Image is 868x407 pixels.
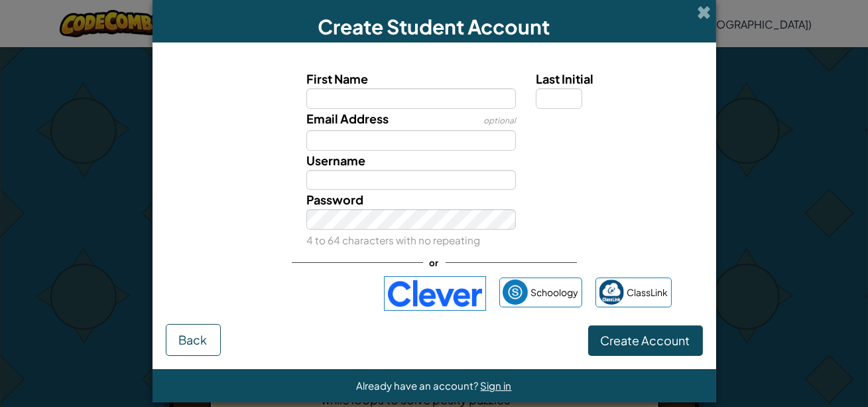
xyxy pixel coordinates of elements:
[601,333,690,348] span: Create Account
[627,283,668,302] span: ClassLink
[588,325,703,356] button: Create Account
[481,379,512,392] a: Sign in
[306,234,480,246] small: 4 to 64 characters with no repeating
[423,253,446,272] span: or
[599,280,624,305] img: classlink-logo-small.png
[536,71,593,86] span: Last Initial
[306,153,365,168] span: Username
[318,14,550,39] span: Create Student Account
[531,283,579,302] span: Schoology
[503,280,528,305] img: schoology.png
[306,71,368,86] span: First Name
[357,379,481,392] span: Already have an account?
[483,116,516,125] span: optional
[384,276,486,311] img: clever-logo-blue.png
[190,279,377,308] iframe: Sign in with Google Button
[179,332,208,347] span: Back
[306,192,363,207] span: Password
[306,111,389,126] span: Email Address
[166,324,221,356] button: Back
